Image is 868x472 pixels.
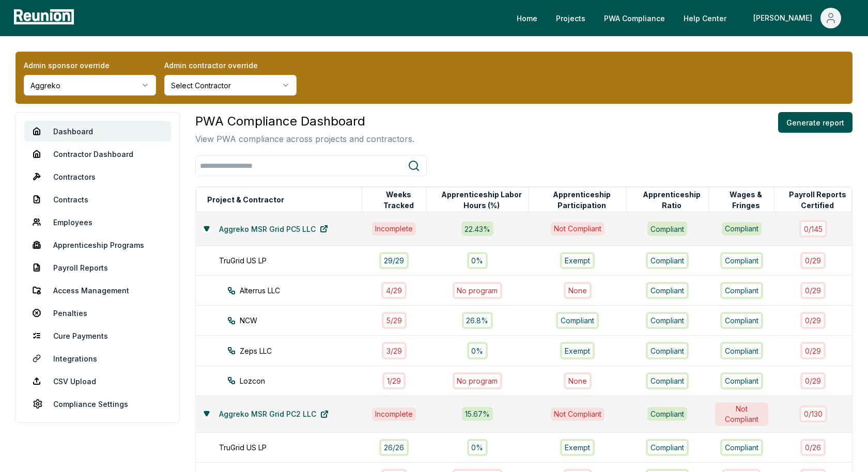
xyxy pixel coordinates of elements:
[720,439,763,456] div: Compliant
[799,220,827,237] div: 0 / 145
[646,312,689,329] div: Compliant
[24,280,171,301] a: Access Management
[24,371,171,391] a: CSV Upload
[219,255,373,266] div: TruGrid US LP
[227,315,381,326] div: NCW
[467,252,488,269] div: 0%
[720,252,763,269] div: Compliant
[382,342,407,359] div: 3 / 29
[379,439,409,456] div: 26 / 26
[720,372,763,389] div: Compliant
[227,285,381,296] div: Alterrus LLC
[564,372,592,389] div: None
[462,312,493,329] div: 26.8%
[646,342,689,359] div: Compliant
[453,282,503,299] div: No program
[371,190,426,210] button: Weeks Tracked
[382,372,406,389] div: 1 / 29
[646,439,689,456] div: Compliant
[372,407,416,421] div: Incomplete
[720,282,763,299] div: Compliant
[508,8,858,28] nav: Main
[227,375,381,386] div: Lozcon
[24,257,171,278] a: Payroll Reports
[195,133,414,145] p: View PWA compliance across projects and contractors.
[195,112,414,131] h3: PWA Compliance Dashboard
[753,8,816,28] div: [PERSON_NAME]
[778,112,853,133] button: Generate report
[24,212,171,232] a: Employees
[646,282,689,299] div: Compliant
[24,144,171,164] a: Contractor Dashboard
[646,372,689,389] div: Compliant
[560,439,595,456] div: Exempt
[24,394,171,414] a: Compliance Settings
[219,442,373,453] div: TruGrid US LP
[24,348,171,369] a: Integrations
[800,282,826,299] div: 0 / 29
[720,312,763,329] div: Compliant
[462,407,493,421] div: 15.67 %
[551,222,605,235] div: Not Compliant
[24,166,171,187] a: Contractors
[548,8,594,28] a: Projects
[636,190,708,210] button: Apprenticeship Ratio
[556,312,599,329] div: Compliant
[24,325,171,346] a: Cure Payments
[715,402,768,426] div: Not Compliant
[467,439,488,456] div: 0%
[211,218,336,239] a: Aggreko MSR Grid PC5 LLC
[646,252,689,269] div: Compliant
[551,407,605,421] div: Not Compliant
[164,60,297,71] label: Admin contractor override
[467,342,488,359] div: 0%
[381,282,407,299] div: 4 / 29
[372,222,416,235] div: Incomplete
[783,190,851,210] button: Payroll Reports Certified
[560,252,595,269] div: Exempt
[560,342,595,359] div: Exempt
[647,222,687,235] div: Compliant
[461,222,493,235] div: 22.43 %
[745,8,849,28] button: [PERSON_NAME]
[24,234,171,255] a: Apprenticeship Programs
[800,252,826,269] div: 0 / 29
[564,282,592,299] div: None
[800,439,826,456] div: 0 / 26
[722,222,762,235] div: Compliant
[24,303,171,323] a: Penalties
[800,372,826,389] div: 0 / 29
[647,407,687,421] div: Compliant
[227,345,381,356] div: Zeps LLC
[538,190,626,210] button: Apprenticeship Participation
[24,121,171,141] a: Dashboard
[800,342,826,359] div: 0 / 29
[379,252,409,269] div: 29 / 29
[800,312,826,329] div: 0 / 29
[24,60,156,71] label: Admin sponsor override
[799,405,827,422] div: 0 / 130
[720,342,763,359] div: Compliant
[675,8,735,28] a: Help Center
[211,404,337,424] a: Aggreko MSR Grid PC2 LLC
[205,190,286,210] button: Project & Contractor
[453,372,503,389] div: No program
[718,190,774,210] button: Wages & Fringes
[596,8,673,28] a: PWA Compliance
[508,8,546,28] a: Home
[435,190,529,210] button: Apprenticeship Labor Hours (%)
[382,312,407,329] div: 5 / 29
[24,189,171,210] a: Contracts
